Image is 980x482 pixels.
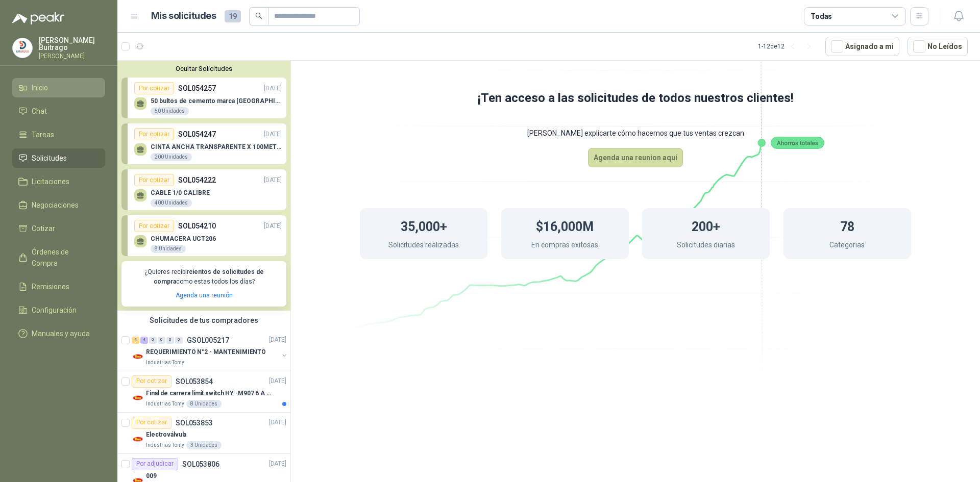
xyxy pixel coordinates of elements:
[588,148,683,167] button: Agenda una reunion aquí
[269,376,286,386] p: [DATE]
[225,10,241,22] span: 19
[32,281,69,292] span: Remisiones
[12,300,105,320] a: Configuración
[117,61,290,311] div: Ocultar SolicitudesPor cotizarSOL054257[DATE] 50 bultos de cemento marca [GEOGRAPHIC_DATA][PERSON...
[146,389,273,398] p: Final de carrera limit switch HY -M907 6 A - 250 V a.c
[151,9,216,23] h1: Mis solicitudes
[117,371,290,413] a: Por cotizarSOL053854[DATE] Company LogoFinal de carrera limit switch HY -M907 6 A - 250 V a.cIndu...
[32,223,55,234] span: Cotizar
[132,417,171,429] div: Por cotizar
[146,347,266,357] p: REQUERIMIENTO N°2 - MANTENIMIENTO
[269,459,286,469] p: [DATE]
[187,337,229,344] p: GSOL005217
[39,53,105,59] p: [PERSON_NAME]
[146,441,184,449] p: Industrias Tomy
[255,12,262,19] span: search
[151,235,216,242] p: CHUMACERA UCT206
[128,267,280,287] p: ¿Quieres recibir como estas todos los días?
[319,89,952,108] h1: ¡Ten acceso a las solicitudes de todos nuestros clientes!
[146,359,184,367] p: Industrias Tomy
[388,239,459,253] p: Solicitudes realizadas
[149,337,157,344] div: 0
[264,175,282,185] p: [DATE]
[32,106,47,117] span: Chat
[176,419,213,426] p: SOL053853
[264,84,282,93] p: [DATE]
[186,441,222,449] div: 3 Unidades
[158,337,165,344] div: 0
[32,328,90,339] span: Manuales y ayuda
[32,176,69,187] span: Licitaciones
[132,458,178,470] div: Por adjudicar
[319,118,952,148] p: [PERSON_NAME] explicarte cómo hacemos que tus ventas crezcan
[12,125,105,144] a: Tareas
[132,433,144,445] img: Company Logo
[829,239,865,253] p: Categorias
[146,471,157,481] p: 009
[151,107,189,115] div: 50 Unidades
[178,129,216,140] p: SOL054247
[151,199,192,207] div: 400 Unidades
[825,37,899,56] button: Asignado a mi
[269,335,286,345] p: [DATE]
[134,128,174,140] div: Por cotizar
[151,153,192,161] div: 200 Unidades
[178,174,216,186] p: SOL054222
[264,221,282,231] p: [DATE]
[121,215,286,256] a: Por cotizarSOL054210[DATE] CHUMACERA UCT2068 Unidades
[132,334,288,367] a: 4 4 0 0 0 0 GSOL005217[DATE] Company LogoREQUERIMIENTO N°2 - MANTENIMIENTOIndustrias Tomy
[151,97,282,105] p: 50 bultos de cemento marca [GEOGRAPHIC_DATA][PERSON_NAME]
[121,78,286,118] a: Por cotizarSOL054257[DATE] 50 bultos de cemento marca [GEOGRAPHIC_DATA][PERSON_NAME]50 Unidades
[176,292,233,299] a: Agenda una reunión
[132,392,144,404] img: Company Logo
[12,277,105,296] a: Remisiones
[840,214,854,237] h1: 78
[178,220,216,232] p: SOL054210
[132,350,144,363] img: Company Logo
[692,214,720,237] h1: 200+
[12,219,105,238] a: Cotizar
[117,311,290,330] div: Solicitudes de tus compradores
[12,172,105,191] a: Licitaciones
[134,220,174,232] div: Por cotizar
[677,239,735,253] p: Solicitudes diarias
[13,38,32,58] img: Company Logo
[121,169,286,210] a: Por cotizarSOL054222[DATE] CABLE 1/0 CALIBRE400 Unidades
[182,461,219,468] p: SOL053806
[140,337,148,344] div: 4
[12,78,105,97] a: Inicio
[12,324,105,343] a: Manuales y ayuda
[121,123,286,164] a: Por cotizarSOL054247[DATE] CINTA ANCHA TRANSPARENTE X 100METROS200 Unidades
[32,199,79,211] span: Negociaciones
[176,378,213,385] p: SOL053854
[132,375,171,388] div: Por cotizar
[264,130,282,139] p: [DATE]
[758,38,817,55] div: 1 - 12 de 12
[39,37,105,51] p: [PERSON_NAME] Buitrago
[151,189,210,196] p: CABLE 1/0 CALIBRE
[186,400,222,408] div: 8 Unidades
[908,37,968,56] button: No Leídos
[12,148,105,168] a: Solicitudes
[32,129,54,140] span: Tareas
[32,305,77,316] span: Configuración
[531,239,598,253] p: En compras exitosas
[134,174,174,186] div: Por cotizar
[12,242,105,273] a: Órdenes de Compra
[146,400,184,408] p: Industrias Tomy
[12,12,64,24] img: Logo peakr
[134,82,174,94] div: Por cotizar
[32,153,67,164] span: Solicitudes
[132,337,139,344] div: 4
[175,337,183,344] div: 0
[151,143,282,150] p: CINTA ANCHA TRANSPARENTE X 100METROS
[166,337,174,344] div: 0
[269,418,286,427] p: [DATE]
[121,65,286,72] button: Ocultar Solicitudes
[32,82,48,93] span: Inicio
[151,245,186,253] div: 8 Unidades
[178,83,216,94] p: SOL054257
[154,268,264,285] b: cientos de solicitudes de compra
[12,195,105,215] a: Negociaciones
